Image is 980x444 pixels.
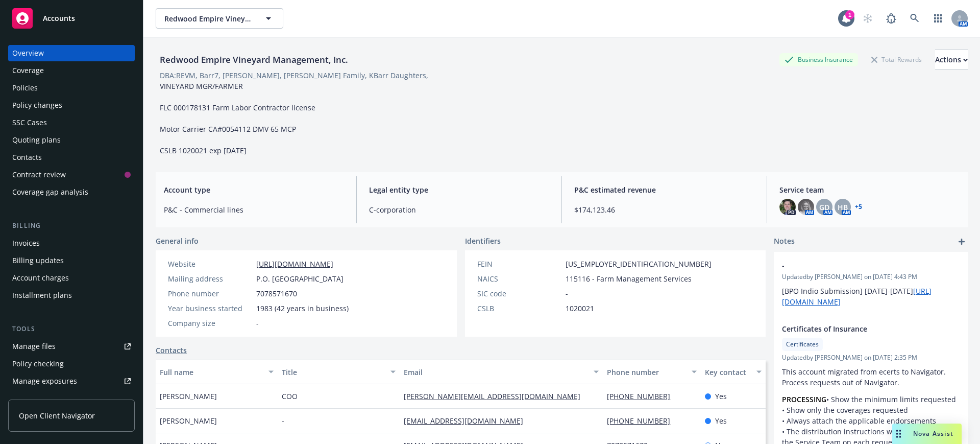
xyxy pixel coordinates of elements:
[12,149,42,166] div: Contacts
[160,367,262,378] div: Full name
[715,415,727,426] span: Yes
[369,204,549,215] span: C-corporation
[477,303,561,314] div: CSLB
[866,53,927,66] div: Total Rewards
[845,10,854,19] div: 1
[12,287,72,303] div: Installment plans
[857,8,878,29] a: Start snowing
[400,360,603,384] button: Email
[786,340,819,349] span: Certificates
[782,394,826,404] strong: PROCESSING
[12,45,44,61] div: Overview
[574,204,754,215] span: $174,123.46
[160,70,428,81] div: DBA: REVM, Barr7, [PERSON_NAME], [PERSON_NAME] Family, KBarr Daughters,
[782,260,933,271] span: -
[8,338,135,355] a: Manage files
[8,373,135,389] a: Manage exposures
[935,50,968,70] button: Actions
[782,353,960,362] span: Updated by [PERSON_NAME] on [DATE] 2:35 PM
[8,184,135,200] a: Coverage gap analysis
[935,50,968,69] div: Actions
[8,132,135,148] a: Quoting plans
[566,273,692,284] span: 115116 - Farm Management Services
[607,367,685,378] div: Phone number
[12,114,47,131] div: SSC Cases
[12,132,61,148] div: Quoting plans
[855,204,862,210] a: +5
[160,415,217,426] span: [PERSON_NAME]
[8,167,135,183] a: Contract review
[156,8,283,29] button: Redwood Empire Vineyard Management, Inc.
[798,199,814,215] img: photo
[928,8,948,29] a: Switch app
[369,184,549,195] span: Legal entity type
[8,114,135,131] a: SSC Cases
[715,391,727,402] span: Yes
[256,288,297,299] span: 7078571670
[256,259,333,269] a: [URL][DOMAIN_NAME]
[8,4,135,33] a: Accounts
[566,288,568,299] span: -
[8,270,135,286] a: Account charges
[278,360,400,384] button: Title
[156,360,278,384] button: Full name
[156,236,199,246] span: General info
[282,415,284,426] span: -
[955,236,968,248] a: add
[477,288,561,299] div: SIC code
[838,202,848,213] span: HB
[8,149,135,166] a: Contacts
[566,259,712,269] span: [US_EMPLOYER_IDENTIFICATION_NUMBER]
[256,273,344,284] span: P.O. [GEOGRAPHIC_DATA]
[12,62,44,79] div: Coverage
[12,97,62,113] div: Policy changes
[164,13,253,24] span: Redwood Empire Vineyard Management, Inc.
[8,390,135,407] a: Manage certificates
[156,53,352,66] div: Redwood Empire Vineyard Management, Inc.
[892,424,905,444] div: Drag to move
[8,62,135,79] a: Coverage
[12,270,69,286] div: Account charges
[607,416,678,426] a: [PHONE_NUMBER]
[477,273,561,284] div: NAICS
[168,259,252,269] div: Website
[819,202,829,213] span: GD
[160,81,315,155] span: VINEYARD MGR/FARMER FLC 000178131 Farm Labor Contractor license Motor Carrier CA#0054112 DMV 65 M...
[8,252,135,269] a: Billing updates
[156,345,187,356] a: Contacts
[779,199,796,215] img: photo
[12,356,64,372] div: Policy checking
[404,367,587,378] div: Email
[913,429,953,438] span: Nova Assist
[160,391,217,402] span: [PERSON_NAME]
[465,236,501,246] span: Identifiers
[12,80,38,96] div: Policies
[566,303,594,314] span: 1020021
[607,391,678,401] a: [PHONE_NUMBER]
[779,184,960,195] span: Service team
[574,184,754,195] span: P&C estimated revenue
[282,391,298,402] span: COO
[8,97,135,113] a: Policy changes
[8,235,135,251] a: Invoices
[779,53,858,66] div: Business Insurance
[19,410,95,421] span: Open Client Navigator
[705,367,750,378] div: Key contact
[774,252,968,315] div: -Updatedby [PERSON_NAME] on [DATE] 4:43 PM[BPO Indio Submission] [DATE]-[DATE][URL][DOMAIN_NAME]
[8,356,135,372] a: Policy checking
[168,318,252,329] div: Company size
[8,324,135,334] div: Tools
[12,390,79,407] div: Manage certificates
[164,204,344,215] span: P&C - Commercial lines
[603,360,700,384] button: Phone number
[477,259,561,269] div: FEIN
[12,338,56,355] div: Manage files
[8,45,135,61] a: Overview
[12,252,64,269] div: Billing updates
[168,288,252,299] div: Phone number
[782,366,960,388] p: This account migrated from ecerts to Navigator. Process requests out of Navigator.
[8,80,135,96] a: Policies
[164,184,344,195] span: Account type
[782,272,960,282] span: Updated by [PERSON_NAME] on [DATE] 4:43 PM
